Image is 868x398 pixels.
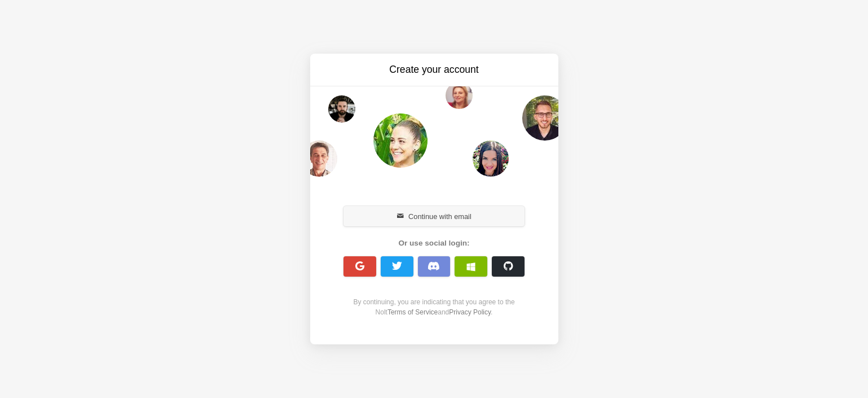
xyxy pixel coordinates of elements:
h3: Create your account [340,63,529,77]
a: Terms of Service [387,308,438,316]
div: Or use social login: [337,238,531,249]
div: By continuing, you are indicating that you agree to the Nolt and . [337,297,531,317]
a: Privacy Policy [449,308,491,316]
button: Continue with email [343,206,525,226]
